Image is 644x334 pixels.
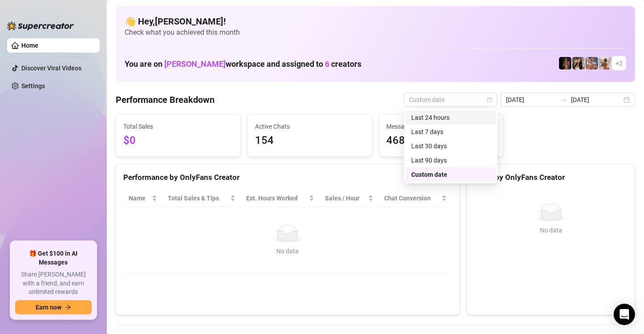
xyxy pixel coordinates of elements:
[560,96,567,103] span: swap-right
[411,141,490,151] div: Last 30 days
[132,246,443,256] div: No data
[7,21,74,30] img: logo-BBDzfeDw.svg
[15,300,92,314] button: Earn nowarrow-right
[379,190,452,207] th: Chat Conversion
[411,113,490,122] div: Last 24 hours
[125,15,626,28] h4: 👋 Hey, [PERSON_NAME] !
[487,97,492,102] span: calendar
[571,95,622,105] input: End date
[21,42,38,49] a: Home
[506,95,557,105] input: Start date
[387,132,496,149] span: 468
[325,59,329,69] span: 6
[560,96,567,103] span: to
[15,270,92,297] span: Share [PERSON_NAME] with a friend, and earn unlimited rewards
[123,190,162,207] th: Name
[65,304,71,310] span: arrow-right
[255,132,365,149] span: 154
[36,304,61,311] span: Earn now
[123,171,452,183] div: Performance by OnlyFans Creator
[15,249,92,267] span: 🎁 Get $100 in AI Messages
[616,58,623,68] span: + 2
[387,122,496,131] span: Messages Sent
[164,59,226,69] span: [PERSON_NAME]
[125,59,361,69] h1: You are on workspace and assigned to creators
[320,190,379,207] th: Sales / Hour
[162,190,241,207] th: Total Sales & Tips
[406,153,496,167] div: Last 90 days
[21,65,81,72] a: Discover Viral Videos
[384,193,439,203] span: Chat Conversion
[406,139,496,153] div: Last 30 days
[409,93,492,106] span: Custom date
[406,110,496,125] div: Last 24 hours
[125,28,626,37] span: Check what you achieved this month
[123,132,233,149] span: $0
[168,193,228,203] span: Total Sales & Tips
[572,57,585,69] img: AD
[116,94,215,106] h4: Performance Breakdown
[129,193,150,203] span: Name
[599,57,612,69] img: Green
[246,193,307,203] div: Est. Hours Worked
[123,122,233,131] span: Total Sales
[406,167,496,182] div: Custom date
[474,171,628,183] div: Sales by OnlyFans Creator
[325,193,367,203] span: Sales / Hour
[411,127,490,137] div: Last 7 days
[406,125,496,139] div: Last 7 days
[411,170,490,179] div: Custom date
[255,122,365,131] span: Active Chats
[411,155,490,165] div: Last 90 days
[586,57,598,69] img: YL
[478,225,624,235] div: No data
[21,82,45,90] a: Settings
[559,57,571,69] img: D
[614,304,635,325] div: Open Intercom Messenger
